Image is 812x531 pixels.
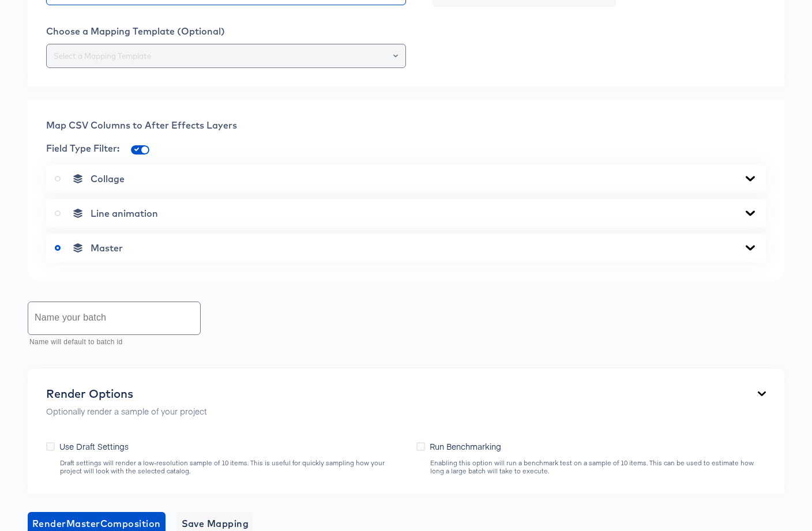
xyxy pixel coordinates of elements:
button: Open [393,48,398,64]
div: Enabling this option will run a benchmark test on a sample of 10 items. This can be used to estim... [430,459,766,475]
span: Field Type Filter: [46,142,119,154]
span: Use Draft Settings [59,440,129,452]
span: Run Benchmarking [430,440,501,452]
p: Optionally render a sample of your project [46,405,207,417]
span: Line animation [91,208,158,219]
span: Map CSV Columns to After Effects Layers [46,119,237,131]
p: Name will default to batch id [29,337,193,348]
span: Collage [91,173,125,184]
input: Select a Mapping Template [51,50,401,63]
div: Choose a Mapping Template (Optional) [46,25,766,37]
div: Draft settings will render a low-resolution sample of 10 items. This is useful for quickly sampli... [59,459,405,475]
span: Master [91,242,123,254]
div: Render Options [46,387,207,401]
